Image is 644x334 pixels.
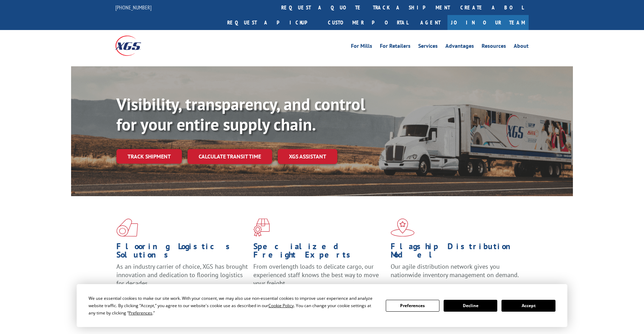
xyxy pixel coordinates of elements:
a: Calculate transit time [187,149,272,164]
a: Services [418,43,438,51]
a: About [514,43,529,51]
img: xgs-icon-total-supply-chain-intelligence-red [116,218,138,237]
a: For Mills [351,43,372,51]
span: Preferences [129,310,152,316]
a: Track shipment [116,149,182,164]
img: xgs-icon-flagship-distribution-model-red [391,218,415,237]
b: Visibility, transparency, and control for your entire supply chain. [116,93,365,135]
a: [PHONE_NUMBER] [115,4,152,11]
button: Preferences [386,300,439,312]
a: Request a pickup [222,15,323,30]
span: Cookie Policy [268,303,294,309]
button: Accept [501,300,555,312]
h1: Flagship Distribution Model [391,242,522,262]
a: Agent [413,15,447,30]
button: Decline [444,300,497,312]
img: xgs-icon-focused-on-flooring-red [253,218,270,237]
a: Resources [482,43,506,51]
a: XGS ASSISTANT [278,149,337,164]
a: For Retailers [380,43,411,51]
h1: Flooring Logistics Solutions [116,242,248,262]
span: Our agile distribution network gives you nationwide inventory management on demand. [391,262,519,279]
p: From overlength loads to delicate cargo, our experienced staff knows the best way to move your fr... [253,262,385,294]
div: Cookie Consent Prompt [77,284,567,327]
h1: Specialized Freight Experts [253,242,385,262]
span: As an industry carrier of choice, XGS has brought innovation and dedication to flooring logistics... [116,262,248,287]
div: We use essential cookies to make our site work. With your consent, we may also use non-essential ... [89,295,377,317]
a: Advantages [445,43,474,51]
a: Customer Portal [323,15,413,30]
a: Join Our Team [447,15,529,30]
